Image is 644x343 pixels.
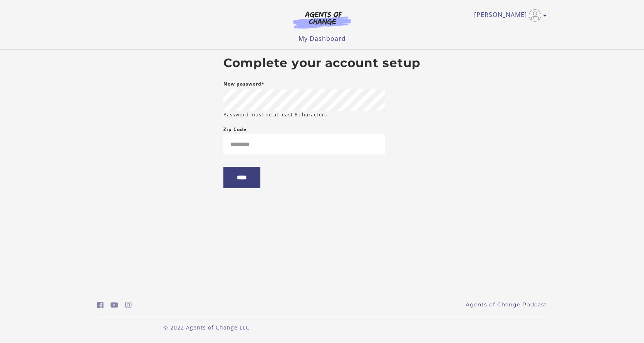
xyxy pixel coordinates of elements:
[111,299,118,311] a: https://www.youtube.com/c/AgentsofChangeTestPrepbyMeaganMitchell (Open in a new window)
[466,301,547,309] a: Agents of Change Podcast
[111,301,118,309] i: https://www.youtube.com/c/AgentsofChangeTestPrepbyMeaganMitchell (Open in a new window)
[223,111,327,118] small: Password must be at least 8 characters
[125,301,132,309] i: https://www.instagram.com/agentsofchangeprep/ (Open in a new window)
[125,299,132,311] a: https://www.instagram.com/agentsofchangeprep/ (Open in a new window)
[223,125,247,134] label: Zip Code
[474,9,543,22] a: Toggle menu
[223,79,265,89] label: New password*
[299,34,346,43] a: My Dashboard
[223,56,421,71] h2: Complete your account setup
[285,11,359,29] img: Agents of Change Logo
[97,301,104,309] i: https://www.facebook.com/groups/aswbtestprep (Open in a new window)
[97,299,104,311] a: https://www.facebook.com/groups/aswbtestprep (Open in a new window)
[97,323,316,331] p: © 2022 Agents of Change LLC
